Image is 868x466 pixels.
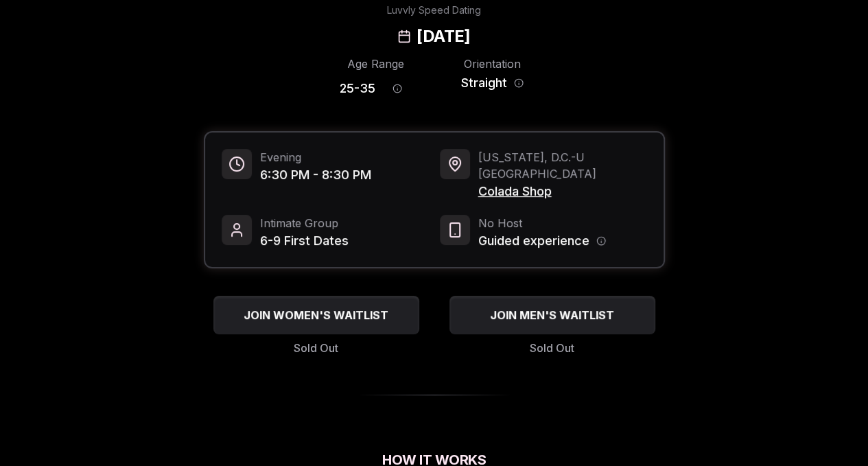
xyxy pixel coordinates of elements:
[387,3,481,17] div: Luvvly Speed Dating
[478,182,647,201] span: Colada Shop
[596,236,606,246] button: Host information
[294,340,338,356] span: Sold Out
[260,165,371,185] span: 6:30 PM - 8:30 PM
[478,215,606,231] span: No Host
[340,56,412,72] div: Age Range
[340,79,375,98] span: 25 - 35
[478,149,647,182] span: [US_STATE], D.C. - U [GEOGRAPHIC_DATA]
[449,296,655,334] button: JOIN MEN'S WAITLIST - Sold Out
[461,73,507,93] span: Straight
[260,215,349,231] span: Intimate Group
[456,56,529,72] div: Orientation
[213,296,419,334] button: JOIN WOMEN'S WAITLIST - Sold Out
[260,149,371,165] span: Evening
[260,231,349,251] span: 6-9 First Dates
[514,78,524,88] button: Orientation information
[382,73,412,104] button: Age range information
[530,340,574,356] span: Sold Out
[487,307,617,323] span: JOIN MEN'S WAITLIST
[241,307,391,323] span: JOIN WOMEN'S WAITLIST
[478,231,589,251] span: Guided experience
[417,25,470,47] h2: [DATE]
